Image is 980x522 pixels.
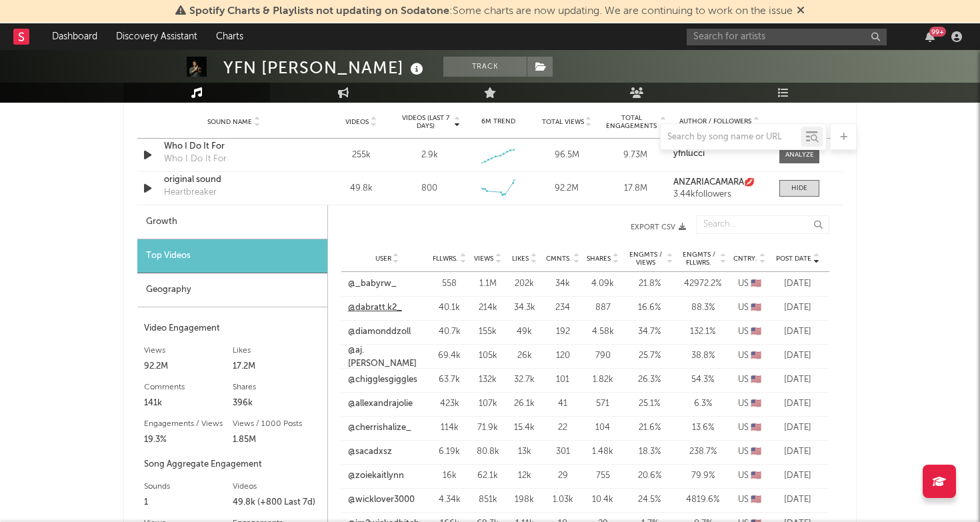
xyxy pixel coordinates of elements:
div: 571 [586,397,619,411]
div: Comments [144,379,233,395]
div: 9.73M [605,149,667,162]
a: @allexandrajolie [348,397,413,411]
div: US [733,349,766,363]
span: Cmnts. [546,255,571,263]
div: 192 [546,325,579,339]
div: 13.6 % [679,421,726,435]
div: 40.7k [433,325,466,339]
div: 54.3 % [679,373,726,387]
span: Likes [512,255,529,263]
input: Search by song name or URL [661,132,801,143]
button: Track [443,57,527,77]
div: 25.1 % [626,397,673,411]
div: 1.03k [546,493,579,507]
span: 🇺🇸 [751,447,761,456]
div: Likes [233,343,321,359]
div: 32.7k [509,373,539,387]
div: 42972.2 % [679,277,726,291]
div: 29 [546,469,579,483]
a: original sound [164,173,303,187]
span: Views [474,255,493,263]
div: 1 [144,495,233,511]
div: Views [144,343,233,359]
div: US [733,469,766,483]
a: @zoiekaitlynn [348,469,404,483]
span: 🇺🇸 [751,495,761,504]
div: 49.8k [330,182,392,195]
a: @aj.[PERSON_NAME] [348,344,426,370]
div: 92.2M [536,182,598,195]
a: yfnlucci [673,149,766,159]
div: 6.19k [433,445,466,459]
div: 34.7 % [626,325,673,339]
span: Engmts / Fllwrs. [679,251,718,267]
div: 49.8k (+800 Last 7d) [233,495,321,511]
div: US [733,445,766,459]
div: 21.8 % [626,277,673,291]
span: 🇺🇸 [751,423,761,432]
div: US [733,421,766,435]
a: @cherrishalize_ [348,421,411,435]
a: @diamonddzoll [348,325,411,339]
div: 80.8k [473,445,503,459]
div: 19.3% [144,432,233,448]
span: 🇺🇸 [751,399,761,408]
div: 3.44k followers [673,190,766,199]
div: 423k [433,397,466,411]
div: 214k [473,301,503,315]
div: Views / 1000 Posts [233,416,321,432]
div: 88.3 % [679,301,726,315]
div: US [733,325,766,339]
div: 238.7 % [679,445,726,459]
a: Charts [207,23,253,50]
div: 198k [509,493,539,507]
div: [DATE] [773,325,823,339]
div: YFN [PERSON_NAME] [223,57,427,79]
div: [DATE] [773,469,823,483]
div: 18.3 % [626,445,673,459]
div: Video Engagement [144,321,321,337]
div: [DATE] [773,373,823,387]
div: 17.8M [605,182,667,195]
span: 🇺🇸 [751,351,761,360]
span: 🇺🇸 [751,375,761,384]
div: 25.7 % [626,349,673,363]
div: 4.09k [586,277,619,291]
div: [DATE] [773,277,823,291]
div: 202k [509,277,539,291]
span: Videos [345,118,369,126]
div: 15.4k [509,421,539,435]
div: 141k [144,395,233,411]
div: US [733,301,766,315]
button: Export CSV [355,223,686,231]
div: 790 [586,349,619,363]
div: 800 [421,182,437,195]
div: US [733,493,766,507]
div: 1.1M [473,277,503,291]
span: : Some charts are now updating. We are continuing to work on the issue [189,6,793,17]
span: Videos (last 7 days) [399,114,453,130]
span: User [375,255,391,263]
div: 22 [546,421,579,435]
div: 4.58k [586,325,619,339]
div: 99 + [929,27,946,37]
div: Growth [137,205,327,239]
input: Search for artists [687,29,887,45]
span: Shares [587,255,611,263]
span: Spotify Charts & Playlists not updating on Sodatone [189,6,449,17]
div: 755 [586,469,619,483]
div: 1.85M [233,432,321,448]
span: 🇺🇸 [751,279,761,288]
div: 132k [473,373,503,387]
div: Sounds [144,479,233,495]
a: Dashboard [43,23,107,50]
span: Dismiss [797,6,805,17]
div: 62.1k [473,469,503,483]
div: 16k [433,469,466,483]
div: 13k [509,445,539,459]
button: 99+ [925,31,935,42]
span: Cntry. [733,255,757,263]
div: 155k [473,325,503,339]
div: 255k [330,149,392,162]
span: 🇺🇸 [751,327,761,336]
